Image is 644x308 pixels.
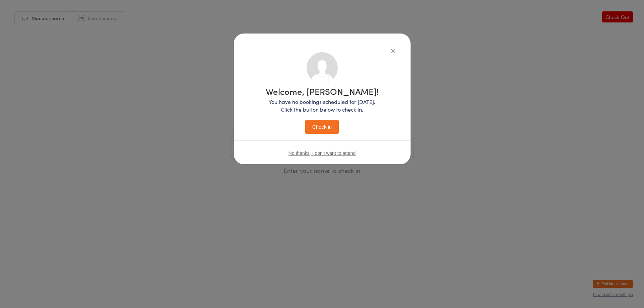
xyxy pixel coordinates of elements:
button: Check in [305,120,339,134]
p: You have no bookings scheduled for [DATE]. Click the button below to check in. [266,98,379,113]
button: No thanks, I don't want to attend [288,150,356,156]
img: no_photo.png [307,52,338,83]
h1: Welcome, [PERSON_NAME]! [266,87,379,96]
